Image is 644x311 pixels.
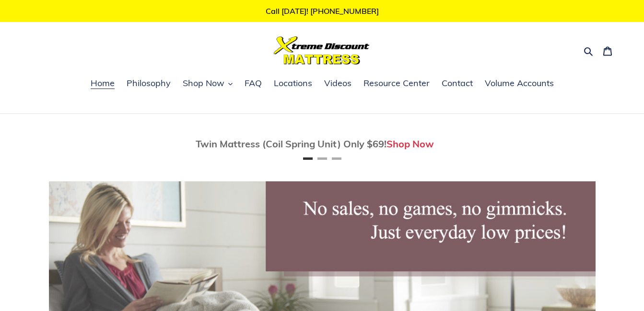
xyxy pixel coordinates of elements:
button: Page 3 [332,157,341,160]
a: Home [86,77,119,91]
img: Xtreme Discount Mattress [274,36,370,65]
button: Shop Now [178,77,237,91]
a: Resource Center [359,77,434,91]
span: Volume Accounts [485,78,554,89]
span: Videos [324,78,351,89]
button: Page 1 [303,157,313,160]
button: Page 2 [317,157,327,160]
span: Philosophy [127,78,171,89]
span: Shop Now [183,78,224,89]
span: Home [91,78,115,89]
a: Contact [437,77,478,91]
a: Locations [269,77,317,91]
span: FAQ [245,78,262,89]
span: Resource Center [363,78,430,89]
span: Contact [442,78,473,89]
a: Shop Now [386,138,434,150]
a: Videos [319,77,356,91]
a: Philosophy [122,77,176,91]
a: FAQ [240,77,267,91]
span: Twin Mattress (Coil Spring Unit) Only $69! [196,138,386,150]
span: Locations [274,78,312,89]
a: Volume Accounts [480,77,559,91]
